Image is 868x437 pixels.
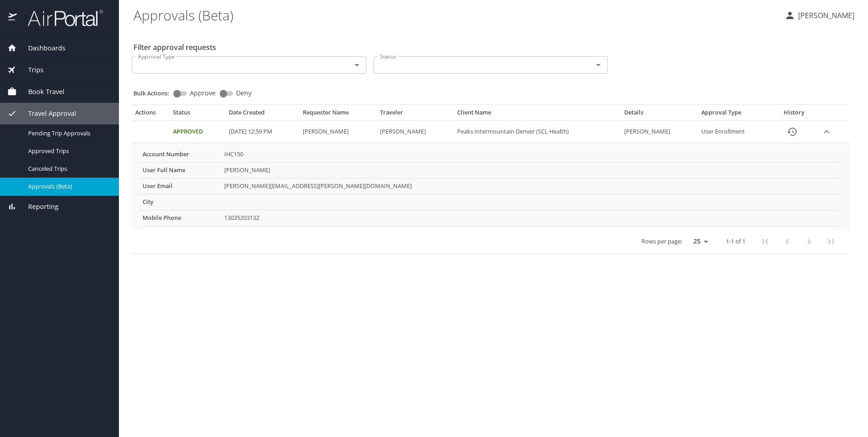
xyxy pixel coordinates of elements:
[139,147,839,226] table: More info for approvals
[17,65,44,75] span: Trips
[454,109,621,120] th: Client Name
[132,109,850,253] table: Approval table
[299,109,376,120] th: Requester Name
[17,43,65,53] span: Dashboards
[133,40,216,55] h2: Filter approval requests
[139,210,221,226] th: Mobile Phone
[621,109,698,120] th: Details
[221,162,839,178] td: [PERSON_NAME]
[686,234,711,248] select: rows per page
[592,59,605,71] button: Open
[169,109,225,120] th: Status
[376,121,454,143] td: [PERSON_NAME]
[454,121,621,143] td: Peaks Intermountain Denver (SCL Health)
[8,9,18,27] img: icon-airportal.png
[795,10,854,21] p: [PERSON_NAME]
[221,178,839,194] td: [PERSON_NAME][EMAIL_ADDRESS][PERSON_NAME][DOMAIN_NAME]
[28,129,108,138] span: Pending Trip Approvals
[18,9,103,27] img: airportal-logo.png
[376,109,454,120] th: Traveler
[299,121,376,143] td: [PERSON_NAME]
[225,109,299,120] th: Date Created
[139,147,221,162] th: Account Number
[28,164,108,173] span: Canceled Trips
[698,109,772,120] th: Approval Type
[190,90,216,96] span: Approve
[133,1,777,29] h1: Approvals (Beta)
[236,90,252,96] span: Deny
[17,87,64,97] span: Book Travel
[225,121,299,143] td: [DATE] 12:59 PM
[621,121,698,143] td: [PERSON_NAME]
[641,238,682,244] p: Rows per page:
[726,238,745,244] p: 1-1 of 1
[17,202,59,212] span: Reporting
[132,109,169,120] th: Actions
[781,7,858,24] button: [PERSON_NAME]
[820,125,833,139] button: expand row
[350,59,363,71] button: Open
[139,178,221,194] th: User Email
[28,147,108,155] span: Approved Trips
[221,147,839,162] td: IHC150
[221,210,839,226] td: 13035203132
[28,182,108,191] span: Approvals (Beta)
[139,162,221,178] th: User Full Name
[17,109,76,119] span: Travel Approval
[139,194,221,210] th: City
[698,121,772,143] td: User Enrollment
[169,121,225,143] td: Approved
[772,109,816,120] th: History
[781,121,803,143] button: History
[133,89,177,97] p: Bulk Actions:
